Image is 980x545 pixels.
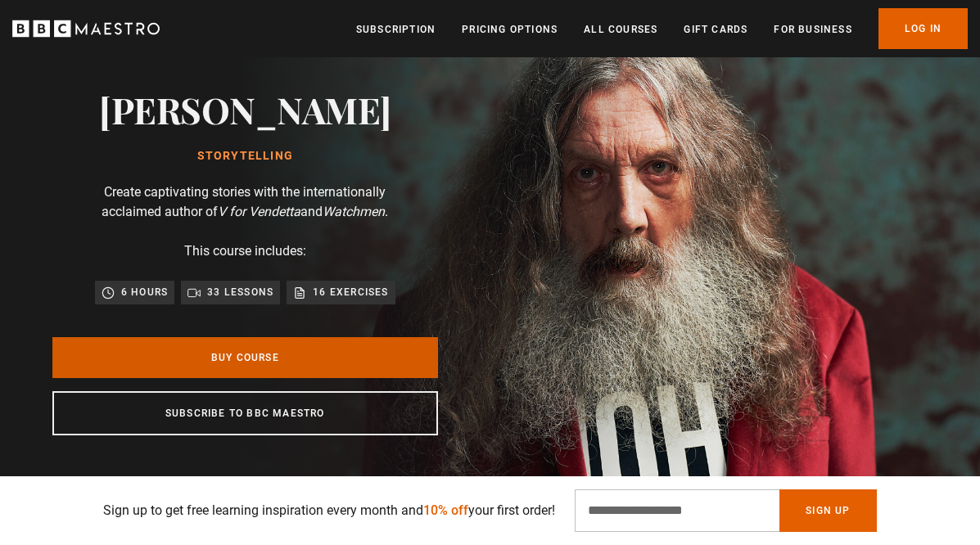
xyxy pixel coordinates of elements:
[207,284,273,300] p: 33 lessons
[779,489,876,532] button: Sign Up
[12,16,160,41] svg: BBC Maestro
[356,21,436,38] a: Subscription
[218,204,300,219] i: V for Vendetta
[684,21,747,38] a: Gift Cards
[313,284,388,300] p: 16 exercises
[52,391,438,435] a: Subscribe to BBC Maestro
[323,204,385,219] i: Watchmen
[184,241,306,261] p: This course includes:
[774,21,851,38] a: For business
[356,8,968,49] nav: Primary
[121,284,168,300] p: 6 hours
[584,21,657,38] a: All Courses
[81,182,409,222] p: Create captivating stories with the internationally acclaimed author of and .
[423,502,468,518] span: 10% off
[99,150,391,163] h1: Storytelling
[878,8,968,49] a: Log In
[99,88,391,130] h2: [PERSON_NAME]
[52,337,438,378] a: Buy Course
[103,501,555,520] p: Sign up to get free learning inspiration every month and your first order!
[462,21,558,38] a: Pricing Options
